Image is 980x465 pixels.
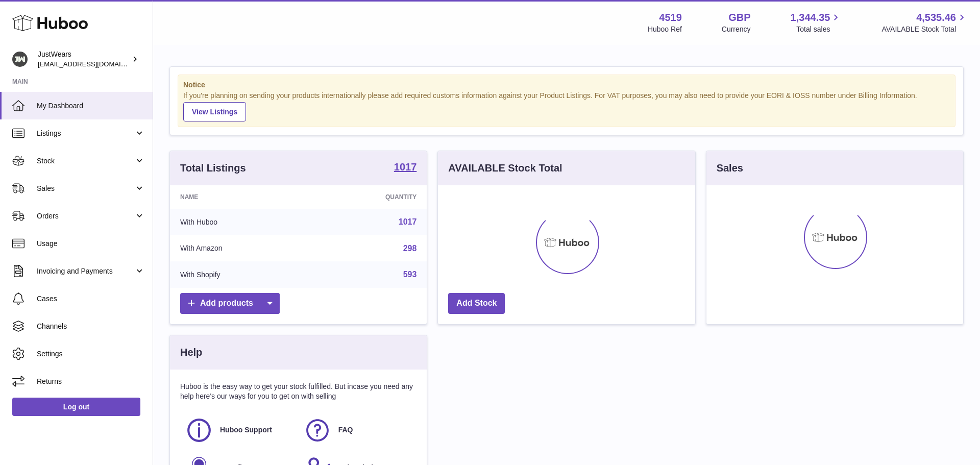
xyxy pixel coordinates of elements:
img: internalAdmin-4519@internal.huboo.com [12,52,28,67]
a: 1017 [394,162,417,174]
a: View Listings [183,102,246,121]
th: Name [170,185,310,209]
span: Returns [37,377,145,386]
span: My Dashboard [37,101,145,111]
a: 1,344.35 Total sales [791,11,842,34]
span: Cases [37,294,145,304]
span: Usage [37,239,145,249]
a: Add Stock [448,293,505,314]
p: Huboo is the easy way to get your stock fulfilled. But incase you need any help here's our ways f... [180,382,416,401]
span: FAQ [338,425,353,435]
strong: GBP [728,11,750,25]
a: 1017 [399,217,417,226]
div: If you're planning on sending your products internationally please add required customs informati... [183,91,950,121]
span: 4,535.46 [916,11,956,25]
span: Sales [37,184,134,193]
span: Invoicing and Payments [37,266,134,276]
a: 298 [403,244,417,253]
span: Listings [37,129,134,138]
span: 1,344.35 [791,11,830,25]
span: Channels [37,322,145,331]
span: [EMAIL_ADDRESS][DOMAIN_NAME] [38,60,150,68]
h3: Help [180,346,202,359]
a: Huboo Support [185,417,293,444]
td: With Huboo [170,209,310,235]
div: Huboo Ref [648,25,682,34]
h3: Total Listings [180,161,246,175]
strong: Notice [183,80,950,90]
strong: 1017 [394,162,417,172]
a: Add products [180,293,280,314]
strong: 4519 [659,11,682,25]
span: Orders [37,211,134,221]
a: FAQ [304,417,412,444]
div: Currency [722,25,751,34]
td: With Amazon [170,235,310,262]
span: Huboo Support [220,425,272,435]
h3: AVAILABLE Stock Total [448,161,562,175]
span: Settings [37,349,145,359]
span: AVAILABLE Stock Total [881,25,968,34]
a: 593 [403,270,417,279]
th: Quantity [310,185,427,209]
span: Stock [37,156,134,166]
div: JustWears [38,50,130,69]
a: 4,535.46 AVAILABLE Stock Total [881,11,968,34]
td: With Shopify [170,261,310,288]
span: Total sales [796,25,842,34]
h3: Sales [717,161,743,175]
a: Log out [12,398,140,416]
